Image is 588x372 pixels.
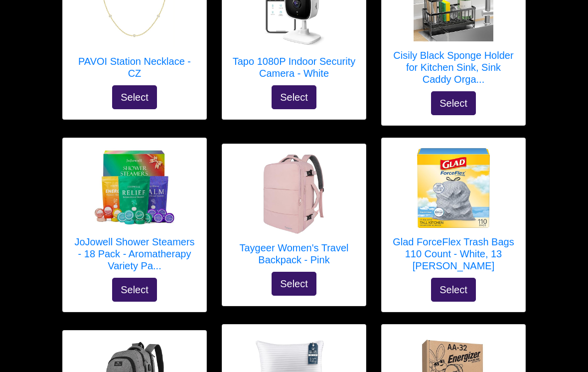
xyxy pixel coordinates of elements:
[392,49,515,85] h5: Cisily Black Sponge Holder for Kitchen Sink, Sink Caddy Orga...
[414,148,493,228] img: Glad ForceFlex Trash Bags 110 Count - White, 13 Gallon
[431,91,476,115] button: Select
[431,278,476,302] button: Select
[112,85,157,109] button: Select
[112,278,157,302] button: Select
[254,154,334,234] img: Taygeer Women's Travel Backpack - Pink
[272,272,316,296] button: Select
[95,148,174,228] img: JoJowell Shower Steamers - 18 Pack - Aromatherapy Variety Pack
[232,154,356,272] a: Taygeer Women's Travel Backpack - Pink Taygeer Women's Travel Backpack - Pink
[73,236,196,272] h5: JoJowell Shower Steamers - 18 Pack - Aromatherapy Variety Pa...
[392,148,515,278] a: Glad ForceFlex Trash Bags 110 Count - White, 13 Gallon Glad ForceFlex Trash Bags 110 Count - Whit...
[232,55,356,79] h5: Tapo 1080P Indoor Security Camera - White
[232,242,356,266] h5: Taygeer Women's Travel Backpack - Pink
[73,148,196,278] a: JoJowell Shower Steamers - 18 Pack - Aromatherapy Variety Pack JoJowell Shower Steamers - 18 Pack...
[73,55,196,79] h5: PAVOI Station Necklace - CZ
[392,236,515,272] h5: Glad ForceFlex Trash Bags 110 Count - White, 13 [PERSON_NAME]
[272,85,316,109] button: Select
